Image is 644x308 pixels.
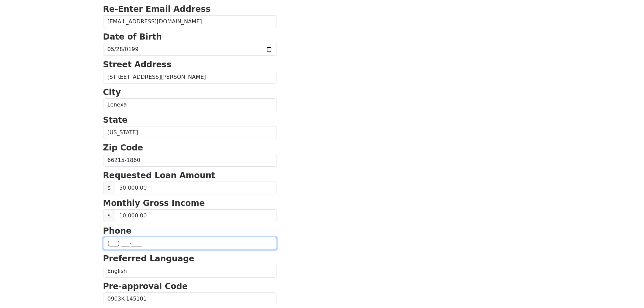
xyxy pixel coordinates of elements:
input: (___) ___-____ [103,237,277,250]
span: $ [103,209,115,222]
strong: Street Address [103,60,172,69]
input: City [103,98,277,111]
input: Street Address [103,71,277,84]
strong: Preferred Language [103,254,194,263]
strong: City [103,88,121,97]
strong: Pre-approval Code [103,282,188,291]
strong: Requested Loan Amount [103,171,215,180]
input: Pre-approval Code [103,292,277,305]
strong: State [103,115,128,125]
strong: Date of Birth [103,32,162,42]
input: Requested Loan Amount [115,182,277,194]
strong: Re-Enter Email Address [103,4,211,14]
input: Monthly Gross Income [115,209,277,222]
span: $ [103,182,115,194]
input: Re-Enter Email Address [103,15,277,28]
input: Zip Code [103,154,277,167]
strong: Zip Code [103,143,143,152]
p: Monthly Gross Income [103,197,277,209]
strong: Phone [103,226,132,236]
